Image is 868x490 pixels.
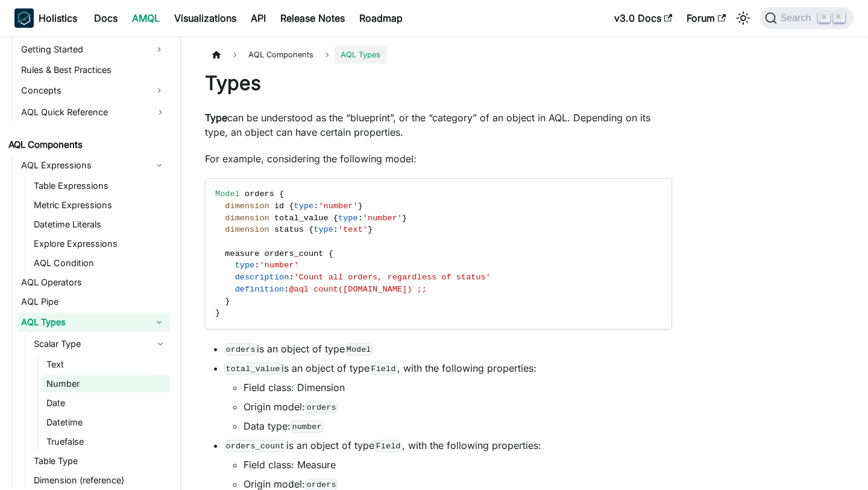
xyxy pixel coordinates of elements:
[607,8,679,28] a: v3.0 Docs
[17,103,170,122] a: AQL Quick Reference
[125,8,167,28] a: AMQL
[352,8,410,28] a: Roadmap
[291,421,323,433] code: number
[244,380,672,395] li: Field class: Dimension
[224,342,672,356] li: is an object of type
[335,46,386,63] span: AQL Types
[225,297,230,306] span: }
[5,136,170,153] a: AQL Components
[14,8,77,28] a: HolisticsHolistics
[205,71,672,95] h1: Types
[235,273,289,282] span: description
[205,46,672,63] nav: Breadcrumbs
[17,40,148,59] a: Getting Started
[313,202,318,211] span: :
[148,40,170,59] button: Expand sidebar category 'Getting Started'
[225,214,269,223] span: dimension
[402,214,407,223] span: }
[148,156,170,175] button: Collapse sidebar category 'AQL Expressions'
[43,395,170,412] a: Date
[215,189,240,199] span: Model
[30,235,170,252] a: Explore Expressions
[818,12,830,23] kbd: ⌘
[777,13,819,24] span: Search
[242,46,319,63] span: AQL Components
[329,249,333,258] span: {
[167,8,244,28] a: Visualizations
[273,8,352,28] a: Release Notes
[305,401,338,413] code: orders
[244,399,672,414] li: Origin model:
[30,255,170,272] a: AQL Condition
[313,225,333,234] span: type
[17,81,148,100] a: Concepts
[338,225,368,234] span: 'text'
[17,313,148,332] a: AQL Types
[43,356,170,373] a: Text
[245,189,274,199] span: orders
[30,177,170,194] a: Table Expressions
[679,8,733,28] a: Forum
[274,214,329,223] span: total_value
[30,197,170,214] a: Metric Expressions
[760,7,854,29] button: Search (Command+K)
[274,202,284,211] span: id
[333,225,338,234] span: :
[30,334,170,354] a: Scalar Type
[345,343,373,355] code: Model
[274,225,304,234] span: status
[30,472,170,489] a: Dimension (reference)
[224,343,257,355] code: orders
[368,225,373,234] span: }
[17,293,170,310] a: AQL Pipe
[39,11,77,25] b: Holistics
[309,225,313,234] span: {
[279,189,284,199] span: {
[358,202,363,211] span: }
[734,8,753,28] button: Switch between dark and light mode (currently light mode)
[284,285,289,294] span: :
[205,151,672,166] p: For example, considering the following model:
[14,8,34,28] img: Holistics
[294,202,314,211] span: type
[224,361,672,433] li: is an object of type , with the following properties:
[358,214,363,223] span: :
[259,261,298,270] span: 'number'
[225,225,269,234] span: dimension
[254,261,259,270] span: :
[370,363,397,375] code: Field
[148,81,170,100] button: Expand sidebar category 'Concepts'
[43,433,170,450] a: Truefalse
[205,46,228,63] a: Home page
[17,156,148,175] a: AQL Expressions
[244,419,672,433] li: Data type:
[148,313,170,332] button: Collapse sidebar category 'AQL Types'
[374,440,402,452] code: Field
[289,285,426,294] span: @aql count([DOMAIN_NAME]) ;;
[338,214,358,223] span: type
[225,249,259,258] span: measure
[205,110,672,139] p: can be understood as the “blueprint”, or the “category” of an object in AQL. Depending on its typ...
[235,285,285,294] span: definition
[224,440,286,452] code: orders_count
[289,202,294,211] span: {
[289,273,294,282] span: :
[294,273,491,282] span: 'Count all orders, regardless of status'
[244,457,672,472] li: Field class: Measure
[235,261,255,270] span: type
[224,363,281,375] code: total_value
[205,112,227,124] strong: Type
[833,12,845,23] kbd: K
[43,375,170,392] a: Number
[363,214,402,223] span: 'number'
[244,8,273,28] a: API
[17,274,170,291] a: AQL Operators
[30,453,170,469] a: Table Type
[30,216,170,233] a: Datetime Literals
[17,62,170,78] a: Rules & Best Practices
[225,202,269,211] span: dimension
[87,8,125,28] a: Docs
[333,214,338,223] span: {
[265,249,324,258] span: orders_count
[215,308,220,317] span: }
